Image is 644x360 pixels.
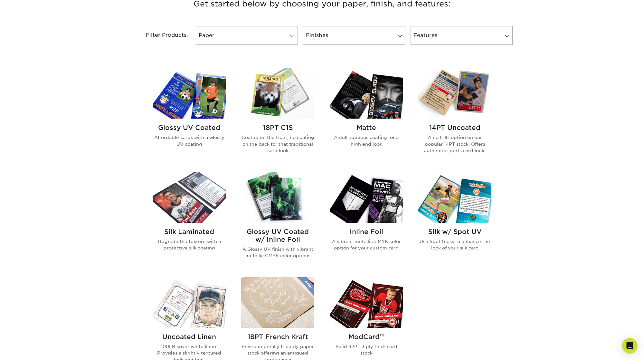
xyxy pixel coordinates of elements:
[129,26,193,45] div: Filter Products:
[153,277,226,328] img: Uncoated Linen Trading Cards
[303,26,405,45] a: Finishes
[298,277,314,297] img: New Product
[241,172,314,269] a: Glossy UV Coated w/ Inline Foil Trading Cards Glossy UV Coated w/ Inline Foil A Glossy UV finish ...
[330,343,403,356] p: Solid 32PT 3 ply thick card stock
[330,172,403,223] img: Inline Foil Trading Cards
[241,172,314,223] img: Glossy UV Coated w/ Inline Foil Trading Cards
[241,134,314,154] p: Coated on the front, no coating on the back for that traditional card look
[241,246,314,259] p: A Glossy UV finish with vibrant metallic CMYK color options
[241,228,314,243] h2: Glossy UV Coated w/ Inline Foil
[153,228,226,236] h2: Silk Laminated
[153,124,226,131] h2: Glossy UV Coated
[418,238,491,251] p: Use Spot Gloss to enhance the look of your silk card
[241,277,314,328] img: 18PT French Kraft Trading Cards
[241,68,314,164] a: 18PT C1S Trading Cards 18PT C1S Coated on the front, no coating on the back for that traditional ...
[418,134,491,154] p: A no frills option on our popular 14PT stock. Offers authentic sports card look.
[241,124,314,131] h2: 18PT C1S
[330,68,403,164] a: Matte Trading Cards Matte A dull aqueous coating for a high end look
[153,238,226,251] p: Upgrade the texture with a protective silk coating
[418,68,491,164] a: 14PT Uncoated Trading Cards 14PT Uncoated A no frills option on our popular 14PT stock. Offers au...
[622,338,638,354] div: Open Intercom Messenger
[330,172,403,269] a: Inline Foil Trading Cards Inline Foil A vibrant metallic CMYK color option for your custom card
[418,228,491,236] h2: Silk w/ Spot UV
[330,238,403,251] p: A vibrant metallic CMYK color option for your custom card
[2,340,55,358] iframe: Google Customer Reviews
[330,134,403,147] p: A dull aqueous coating for a high end look
[241,68,314,119] img: 18PT C1S Trading Cards
[418,68,491,119] img: 14PT Uncoated Trading Cards
[153,68,226,164] a: Glossy UV Coated Trading Cards Glossy UV Coated Affordable cards with a Glossy UV coating
[330,228,403,236] h2: Inline Foil
[196,26,298,45] a: Paper
[153,134,226,147] p: Affordable cards with a Glossy UV coating
[153,172,226,223] img: Silk Laminated Trading Cards
[330,124,403,131] h2: Matte
[330,277,403,328] img: ModCard™ Trading Cards
[241,333,314,341] h2: 18PT French Kraft
[330,68,403,119] img: Matte Trading Cards
[153,68,226,119] img: Glossy UV Coated Trading Cards
[153,333,226,341] h2: Uncoated Linen
[418,124,491,131] h2: 14PT Uncoated
[411,26,513,45] a: Features
[153,172,226,269] a: Silk Laminated Trading Cards Silk Laminated Upgrade the texture with a protective silk coating
[418,172,491,269] a: Silk w/ Spot UV Trading Cards Silk w/ Spot UV Use Spot Gloss to enhance the look of your silk card
[418,172,491,223] img: Silk w/ Spot UV Trading Cards
[330,333,403,341] h2: ModCard™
